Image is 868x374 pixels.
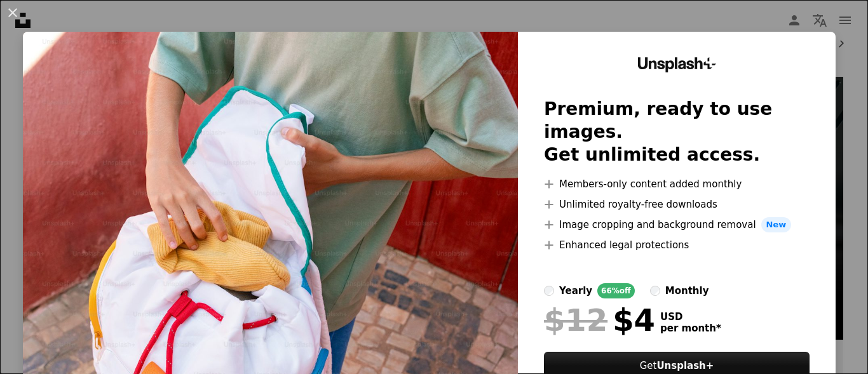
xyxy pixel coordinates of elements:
span: New [761,217,792,232]
li: Enhanced legal protections [544,237,810,253]
div: yearly [559,283,592,298]
li: Image cropping and background removal [544,217,810,232]
input: yearly66%off [544,286,554,296]
li: Members-only content added monthly [544,177,810,192]
strong: Unsplash+ [656,360,714,371]
input: monthly [650,286,660,296]
h2: Premium, ready to use images. Get unlimited access. [544,98,810,166]
span: USD [660,311,721,323]
li: Unlimited royalty-free downloads [544,197,810,212]
span: $12 [544,304,607,337]
span: per month * [660,323,721,334]
div: monthly [665,283,709,298]
div: 66% off [597,283,635,298]
div: $4 [544,304,655,337]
